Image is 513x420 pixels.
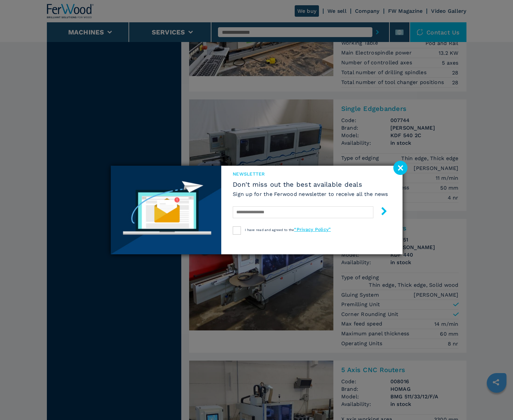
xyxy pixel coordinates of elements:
span: newsletter [233,171,388,177]
span: Don't miss out the best available deals [233,180,388,188]
h6: Sign up for the Ferwood newsletter to receive all the news [233,190,388,198]
span: I have read and agreed to the [245,228,331,232]
a: “Privacy Policy” [294,227,331,232]
img: Newsletter image [111,166,222,254]
button: submit-button [373,204,388,220]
